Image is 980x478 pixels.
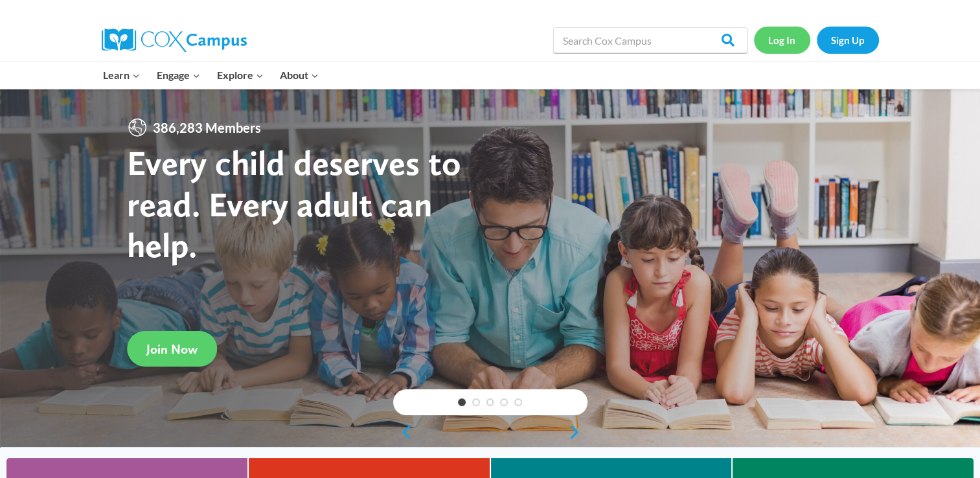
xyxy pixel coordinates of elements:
[553,27,747,53] input: Search Cox Campus
[102,28,247,52] img: Cox Campus
[95,62,327,89] nav: Primary Navigation
[458,398,466,406] a: 1
[754,27,810,53] a: Log In
[127,332,217,367] a: Join Now
[393,424,413,440] a: previous
[754,27,879,53] nav: Secondary Navigation
[500,398,508,406] a: 4
[95,62,149,89] button: Child menu of Learn
[568,424,587,440] a: next
[148,62,209,89] button: Child menu of Engage
[472,398,480,406] a: 2
[514,398,522,406] a: 5
[127,142,461,266] strong: Every child deserves to read. Every adult can help.
[209,62,272,89] button: Child menu of Explore
[817,27,879,53] a: Sign Up
[146,341,198,357] span: Join Now
[486,398,494,406] a: 3
[271,62,327,89] button: Child menu of About
[393,419,587,445] div: content slider buttons
[148,117,266,138] span: 386,283 Members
